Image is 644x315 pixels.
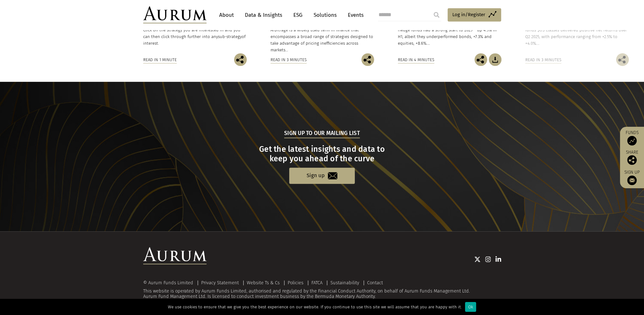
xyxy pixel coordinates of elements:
[143,280,501,299] div: This website is operated by Aurum Funds Limited, authorised and regulated by the Financial Conduc...
[288,280,303,286] a: Policies
[311,280,322,286] a: FATCA
[310,9,340,21] a: Solutions
[627,155,637,165] img: Share this post
[201,280,239,286] a: Privacy Statement
[474,256,481,262] img: Twitter icon
[525,56,561,63] div: Read in 3 minutes
[495,256,501,262] img: Linkedin icon
[361,53,374,66] img: Share this post
[247,280,280,286] a: Website Ts & Cs
[143,56,177,63] div: Read in 1 minute
[627,136,637,145] img: Access Funds
[271,27,374,54] p: Arbitrage is a widely used term in finance that encompasses a broad range of strategies designed ...
[398,56,434,63] div: Read in 4 minutes
[216,9,237,21] a: About
[289,168,355,184] a: Sign up
[345,9,364,21] a: Events
[430,9,443,21] input: Submit
[242,9,285,21] a: Data & Insights
[271,56,307,63] div: Read in 3 minutes
[330,280,359,286] a: Sustainability
[525,20,629,47] p: Aurum’s commingled and bespoke fund of hedge funds $US classes delivered positive net returns ove...
[489,53,501,66] img: Download Article
[143,27,247,47] p: Click on the strategy you are interested in and you can then click through further into any of in...
[398,27,501,47] p: Hedge funds had a strong start to 2025 – up 4.5% in H1, albeit they underperformed bonds, +7.3% a...
[367,280,383,286] a: Contact
[465,302,476,312] div: Ok
[448,8,501,22] a: Log in/Register
[284,129,360,138] h5: Sign up to our mailing list
[616,53,629,66] img: Share this post
[475,53,487,66] img: Share this post
[452,11,485,18] span: Log in/Register
[623,150,641,165] div: Share
[627,176,637,185] img: Sign up to our newsletter
[234,53,247,66] img: Share this post
[485,256,491,262] img: Instagram icon
[623,130,641,145] a: Funds
[143,280,196,285] div: © Aurum Funds Limited
[623,170,641,185] a: Sign up
[144,145,500,164] h3: Get the latest insights and data to keep you ahead of the curve
[290,9,306,21] a: ESG
[218,34,242,39] span: sub-strategy
[143,247,207,264] img: Aurum Logo
[143,6,207,23] img: Aurum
